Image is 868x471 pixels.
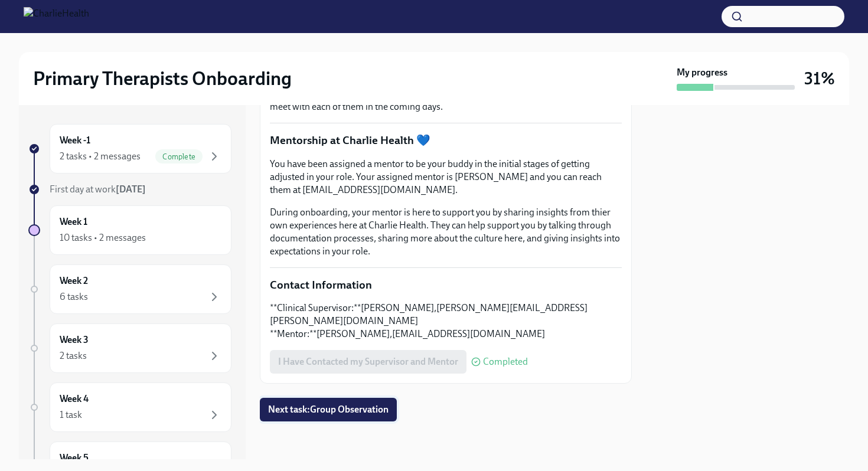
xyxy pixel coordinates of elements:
[24,7,89,26] img: CharlieHealth
[60,290,88,303] div: 6 tasks
[28,323,231,373] a: Week 32 tasks
[50,184,146,195] span: First day at work
[677,66,727,79] strong: My progress
[28,205,231,255] a: Week 110 tasks • 2 messages
[60,392,89,405] h6: Week 4
[270,302,622,341] p: **Clinical Supervisor:**[PERSON_NAME],[PERSON_NAME][EMAIL_ADDRESS][PERSON_NAME][DOMAIN_NAME] **Me...
[60,150,141,163] div: 2 tasks • 2 messages
[28,124,231,174] a: Week -12 tasks • 2 messagesComplete
[270,206,622,258] p: During onboarding, your mentor is here to support you by sharing insights from thier own experien...
[60,408,82,421] div: 1 task
[60,215,87,228] h6: Week 1
[483,357,528,367] span: Completed
[60,231,146,244] div: 10 tasks • 2 messages
[60,349,87,362] div: 2 tasks
[260,398,397,421] button: Next task:Group Observation
[33,67,292,90] h2: Primary Therapists Onboarding
[28,264,231,314] a: Week 26 tasks
[28,183,231,196] a: First day at work[DATE]
[804,68,835,89] h3: 31%
[270,277,622,293] p: Contact Information
[60,134,90,147] h6: Week -1
[28,382,231,432] a: Week 41 task
[270,158,622,197] p: You have been assigned a mentor to be your buddy in the initial stages of getting adjusted in you...
[60,333,89,346] h6: Week 3
[155,152,203,161] span: Complete
[60,452,89,465] h6: Week 5
[270,133,622,148] p: Mentorship at Charlie Health 💙
[268,404,389,416] span: Next task : Group Observation
[60,274,88,287] h6: Week 2
[116,184,146,195] strong: [DATE]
